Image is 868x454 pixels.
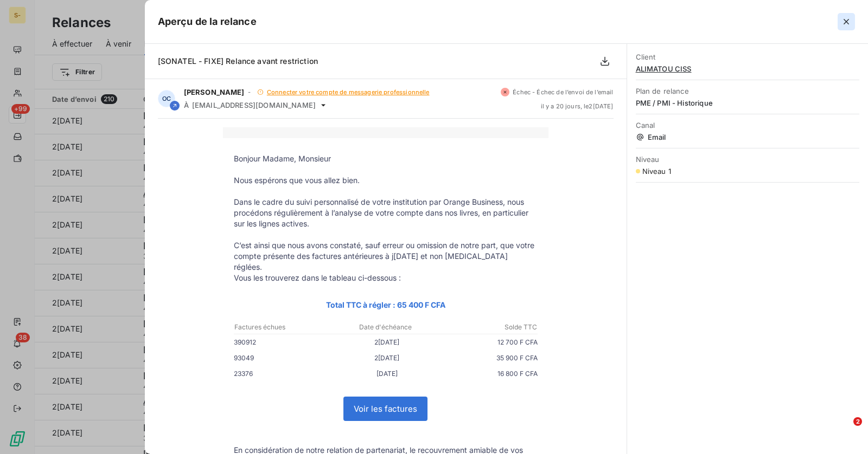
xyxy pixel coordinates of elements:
[437,352,538,364] p: 35 900 F CFA
[513,89,613,95] span: Échec - Échec de l’envoi de l’email
[234,336,337,348] p: 390912
[337,368,437,379] p: [DATE]
[853,417,862,426] span: 2
[437,336,538,348] p: 12 700 F CFA
[437,322,537,332] p: Solde TTC
[234,175,538,186] p: Nous espérons que vous allez bien.
[158,14,257,29] h5: Aperçu de la relance
[184,88,245,96] span: [PERSON_NAME]
[158,90,175,107] div: OC
[335,322,436,332] p: Date d'échéance
[234,273,538,283] p: Vous les trouverez dans le tableau ci-dessous :
[248,89,251,95] span: -
[234,153,538,164] p: Bonjour Madame, Monsieur
[831,417,857,443] iframe: Intercom live chat
[636,133,859,141] span: Email
[636,121,859,129] span: Canal
[158,56,318,66] span: [SONATEL - FIXE] Relance avant restriction
[636,155,859,164] span: Niveau
[192,101,316,109] span: [EMAIL_ADDRESS][DOMAIN_NAME]
[636,99,859,107] span: PME / PMI - Historique
[642,167,671,176] span: Niveau 1
[267,89,430,95] span: Connecter votre compte de messagerie professionnelle
[636,64,859,73] span: ALIMATOU CISS
[234,197,538,229] p: Dans le cadre du suivi personnalisé de votre institution par Orange Business, nous procédons régu...
[636,53,859,61] span: Client
[234,240,538,273] p: C’est ainsi que nous avons constaté, sauf erreur ou omission de notre part, que votre compte prés...
[344,397,427,420] a: Voir les factures
[337,336,437,348] p: 2[DATE]
[234,299,538,311] p: Total TTC à régler : 65 400 F CFA
[541,103,614,109] span: il y a 20 jours , le 2[DATE]
[437,368,538,379] p: 16 800 F CFA
[234,352,337,364] p: 93049
[337,352,437,364] p: 2[DATE]
[184,101,189,109] span: À
[234,368,337,379] p: 23376
[234,322,335,332] p: Factures échues
[636,87,859,95] span: Plan de relance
